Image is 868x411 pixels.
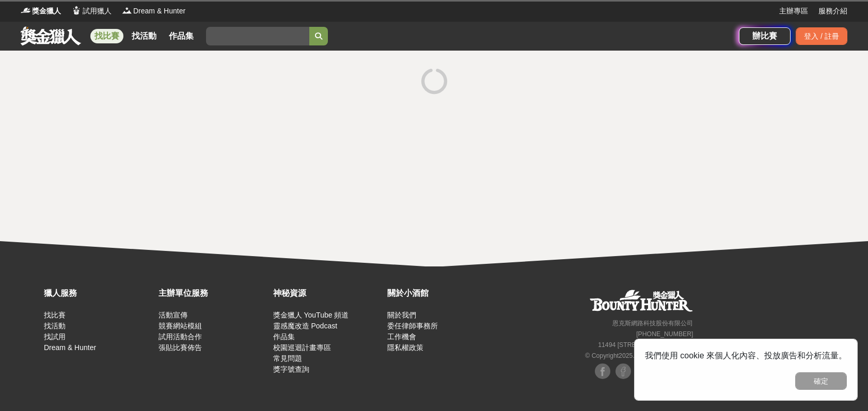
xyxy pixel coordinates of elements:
[273,311,349,319] a: 獎金獵人 YouTube 頻道
[32,6,61,17] span: 獎金獵人
[796,27,847,45] div: 登入 / 註冊
[636,330,693,338] small: [PHONE_NUMBER]
[616,363,631,379] img: Facebook
[159,287,268,299] div: 主辦單位服務
[779,6,808,17] a: 主辦專區
[645,351,847,360] span: 我們使用 cookie 來個人化內容、投放廣告和分析流量。
[273,333,295,341] a: 作品集
[739,27,791,45] a: 辦比賽
[387,333,416,341] a: 工作機會
[83,6,112,17] span: 試用獵人
[133,6,185,17] span: Dream & Hunter
[90,29,123,43] a: 找比賽
[273,343,331,352] a: 校園巡迴計畫專區
[595,363,610,379] img: Facebook
[71,5,82,15] img: Logo
[21,6,61,17] a: Logo獎金獵人
[387,322,438,330] a: 委任律師事務所
[44,311,66,319] a: 找比賽
[122,6,185,17] a: LogoDream & Hunter
[159,333,202,341] a: 試用活動合作
[387,343,423,352] a: 隱私權政策
[71,6,112,17] a: Logo試用獵人
[159,343,202,352] a: 張貼比賽佈告
[612,320,693,327] small: 恩克斯網路科技股份有限公司
[273,354,302,362] a: 常見問題
[122,5,132,15] img: Logo
[795,372,847,390] button: 確定
[44,343,96,352] a: Dream & Hunter
[159,322,202,330] a: 競賽網站模組
[273,287,383,299] div: 神秘資源
[44,322,66,330] a: 找活動
[159,311,187,319] a: 活動宣傳
[44,333,66,341] a: 找試用
[165,29,198,43] a: 作品集
[273,365,309,373] a: 獎字號查詢
[128,29,161,43] a: 找活動
[598,341,693,349] small: 11494 [STREET_ADDRESS] 3 樓
[21,5,31,15] img: Logo
[44,287,153,299] div: 獵人服務
[387,287,497,299] div: 關於小酒館
[273,322,337,330] a: 靈感魔改造 Podcast
[585,352,693,359] small: © Copyright 2025 . All Rights Reserved.
[387,311,416,319] a: 關於我們
[818,6,847,17] a: 服務介紹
